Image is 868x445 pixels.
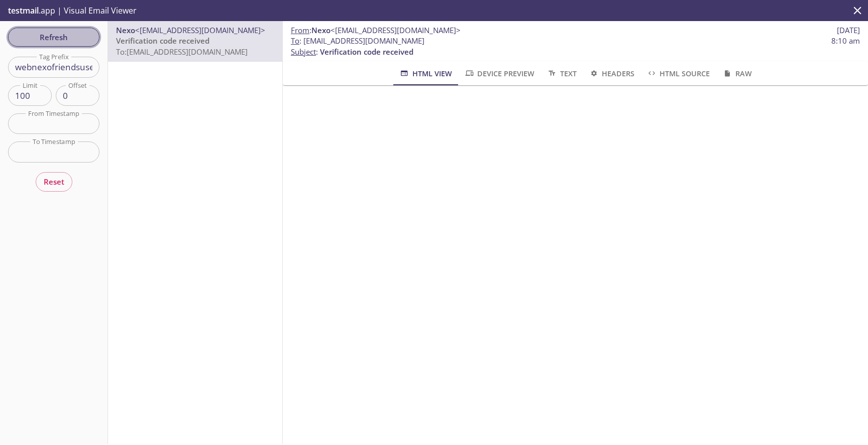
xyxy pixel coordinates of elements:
span: 8:10 am [831,36,860,46]
span: <[EMAIL_ADDRESS][DOMAIN_NAME]> [135,25,265,35]
span: Headers [589,67,634,80]
span: Reset [44,175,64,188]
span: Nexo [116,25,135,35]
span: From [291,25,309,35]
span: HTML Source [646,67,710,80]
span: Raw [722,67,751,80]
nav: emails [108,21,282,62]
button: Refresh [8,28,99,47]
span: : [EMAIL_ADDRESS][DOMAIN_NAME] [291,36,424,46]
span: testmail [8,5,39,16]
span: Device Preview [464,67,534,80]
span: Refresh [16,31,91,44]
span: HTML View [399,67,452,80]
span: Subject [291,47,316,57]
span: To [291,36,299,46]
span: Verification code received [116,36,209,46]
span: <[EMAIL_ADDRESS][DOMAIN_NAME]> [331,25,461,35]
span: Text [547,67,576,80]
div: Nexo<[EMAIL_ADDRESS][DOMAIN_NAME]>Verification code receivedTo:[EMAIL_ADDRESS][DOMAIN_NAME] [108,21,282,61]
span: [DATE] [837,25,860,36]
span: Verification code received [320,47,413,57]
span: To: [EMAIL_ADDRESS][DOMAIN_NAME] [116,47,248,57]
span: : [291,25,461,36]
span: Nexo [311,25,331,35]
p: : [291,36,860,57]
button: Reset [36,172,72,191]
